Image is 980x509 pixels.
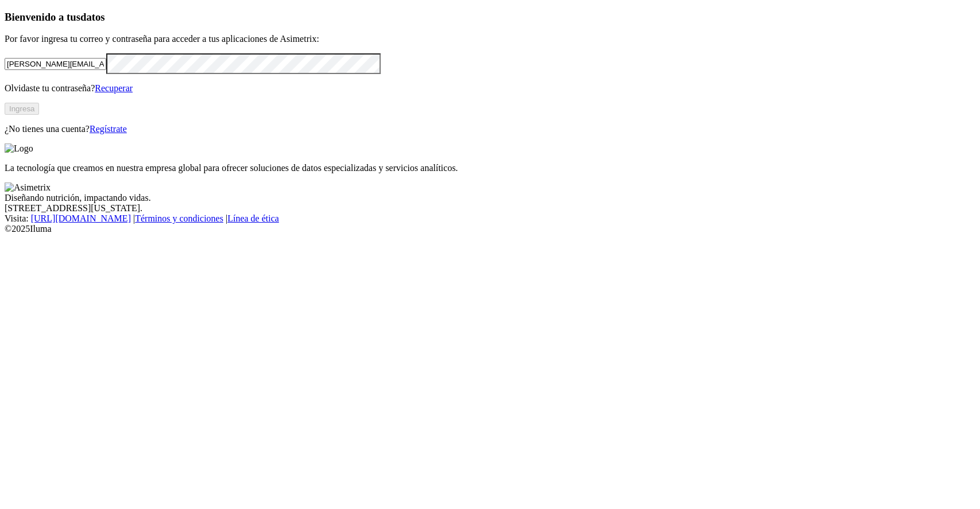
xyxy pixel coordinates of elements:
input: Tu correo [5,58,106,70]
p: Por favor ingresa tu correo y contraseña para acceder a tus aplicaciones de Asimetrix: [5,34,975,44]
img: Asimetrix [5,182,51,193]
a: Términos y condiciones [135,213,223,223]
a: Regístrate [90,124,127,134]
div: [STREET_ADDRESS][US_STATE]. [5,203,975,213]
div: Diseñando nutrición, impactando vidas. [5,193,975,203]
a: Línea de ética [227,213,279,223]
button: Ingresa [5,103,39,115]
div: © 2025 Iluma [5,224,975,234]
p: Olvidaste tu contraseña? [5,83,975,94]
p: La tecnología que creamos en nuestra empresa global para ofrecer soluciones de datos especializad... [5,163,975,173]
a: Recuperar [95,83,133,93]
a: [URL][DOMAIN_NAME] [31,213,131,223]
span: datos [80,11,105,23]
p: ¿No tienes una cuenta? [5,124,975,134]
h3: Bienvenido a tus [5,11,975,24]
div: Visita : | | [5,213,975,224]
img: Logo [5,143,33,154]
